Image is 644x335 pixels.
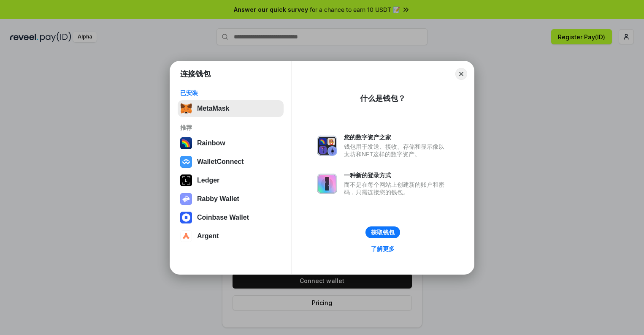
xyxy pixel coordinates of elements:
div: 而不是在每个网站上创建新的账户和密码，只需连接您的钱包。 [344,181,449,196]
div: Ledger [197,177,219,184]
img: svg+xml,%3Csvg%20xmlns%3D%22http%3A%2F%2Fwww.w3.org%2F2000%2Fsvg%22%20fill%3D%22none%22%20viewBox... [317,174,337,194]
img: svg+xml,%3Csvg%20width%3D%2228%22%20height%3D%2228%22%20viewBox%3D%220%200%2028%2028%22%20fill%3D... [180,212,192,223]
div: 一种新的登录方式 [344,172,449,179]
img: svg+xml,%3Csvg%20width%3D%2228%22%20height%3D%2228%22%20viewBox%3D%220%200%2028%2028%22%20fill%3D... [180,230,192,242]
div: 了解更多 [371,245,395,253]
div: Rainbow [197,139,225,147]
img: svg+xml,%3Csvg%20width%3D%22120%22%20height%3D%22120%22%20viewBox%3D%220%200%20120%20120%22%20fil... [180,137,192,149]
button: Argent [178,228,284,245]
img: svg+xml,%3Csvg%20xmlns%3D%22http%3A%2F%2Fwww.w3.org%2F2000%2Fsvg%22%20fill%3D%22none%22%20viewBox... [317,136,337,156]
div: 钱包用于发送、接收、存储和显示像以太坊和NFT这样的数字资产。 [344,143,449,158]
h1: 连接钱包 [180,69,211,79]
img: svg+xml,%3Csvg%20width%3D%2228%22%20height%3D%2228%22%20viewBox%3D%220%200%2028%2028%22%20fill%3D... [180,156,192,168]
button: Close [455,68,467,80]
div: WalletConnect [197,158,244,166]
div: 您的数字资产之家 [344,133,449,141]
a: 了解更多 [366,243,400,254]
div: MetaMask [197,105,229,112]
img: svg+xml,%3Csvg%20xmlns%3D%22http%3A%2F%2Fwww.w3.org%2F2000%2Fsvg%22%20fill%3D%22none%22%20viewBox... [180,193,192,205]
button: Rainbow [178,135,284,152]
div: Coinbase Wallet [197,214,249,221]
div: 推荐 [180,124,281,131]
div: 已安装 [180,89,281,97]
button: MetaMask [178,100,284,117]
div: Rabby Wallet [197,195,239,203]
img: svg+xml,%3Csvg%20xmlns%3D%22http%3A%2F%2Fwww.w3.org%2F2000%2Fsvg%22%20width%3D%2228%22%20height%3... [180,174,192,186]
button: Rabby Wallet [178,191,284,207]
div: 什么是钱包？ [360,93,406,103]
div: Argent [197,232,219,240]
button: Coinbase Wallet [178,209,284,226]
button: Ledger [178,172,284,189]
button: 获取钱包 [365,226,400,238]
img: svg+xml,%3Csvg%20fill%3D%22none%22%20height%3D%2233%22%20viewBox%3D%220%200%2035%2033%22%20width%... [180,103,192,114]
div: 获取钱包 [371,229,395,236]
button: WalletConnect [178,153,284,170]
